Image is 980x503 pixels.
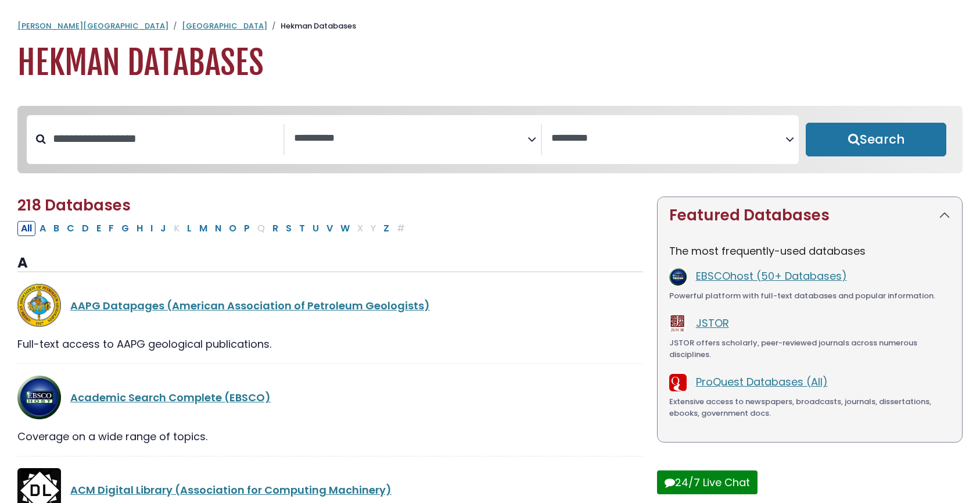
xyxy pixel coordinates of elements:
button: Filter Results P [240,221,253,236]
h1: Hekman Databases [17,44,963,83]
button: Filter Results Z [380,221,393,236]
button: Filter Results I [147,221,156,236]
button: Filter Results F [105,221,117,236]
button: All [17,221,35,236]
button: Filter Results E [93,221,105,236]
button: Filter Results C [63,221,78,236]
button: Filter Results G [118,221,132,236]
button: Filter Results J [157,221,170,236]
li: Hekman Databases [267,20,356,32]
a: [GEOGRAPHIC_DATA] [182,20,267,31]
div: Alpha-list to filter by first letter of database name [17,220,410,235]
button: Filter Results O [225,221,240,236]
textarea: Search [294,133,528,145]
textarea: Search [551,133,785,145]
button: Filter Results R [269,221,282,236]
div: Powerful platform with full-text databases and popular information. [669,290,950,302]
button: Submit for Search Results [806,123,946,156]
button: Filter Results M [196,221,211,236]
nav: Search filters [17,106,963,173]
div: Coverage on a wide range of topics. [17,429,643,444]
button: Filter Results U [309,221,322,236]
button: Filter Results V [323,221,336,236]
div: Extensive access to newspapers, broadcasts, journals, dissertations, ebooks, government docs. [669,396,950,419]
p: The most frequently-used databases [669,243,950,259]
a: [PERSON_NAME][GEOGRAPHIC_DATA] [17,20,168,31]
span: 218 Databases [17,195,131,216]
button: Filter Results A [36,221,49,236]
button: Featured Databases [658,197,962,234]
button: Filter Results S [282,221,295,236]
a: JSTOR [696,316,729,330]
button: Filter Results L [184,221,195,236]
h3: A [17,255,643,272]
div: Full-text access to AAPG geological publications. [17,336,643,352]
a: AAPG Datapages (American Association of Petroleum Geologists) [70,298,430,313]
a: Academic Search Complete (EBSCO) [70,390,271,405]
nav: breadcrumb [17,20,963,32]
button: Filter Results B [50,221,63,236]
a: ACM Digital Library (Association for Computing Machinery) [70,483,392,497]
button: 24/7 Live Chat [657,470,758,494]
button: Filter Results W [337,221,353,236]
a: ProQuest Databases (All) [696,374,828,389]
button: Filter Results T [296,221,308,236]
input: Search database by title or keyword [46,129,283,148]
a: EBSCOhost (50+ Databases) [696,269,847,283]
div: JSTOR offers scholarly, peer-reviewed journals across numerous disciplines. [669,337,950,360]
button: Filter Results D [78,221,92,236]
button: Filter Results N [211,221,225,236]
button: Filter Results H [133,221,146,236]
